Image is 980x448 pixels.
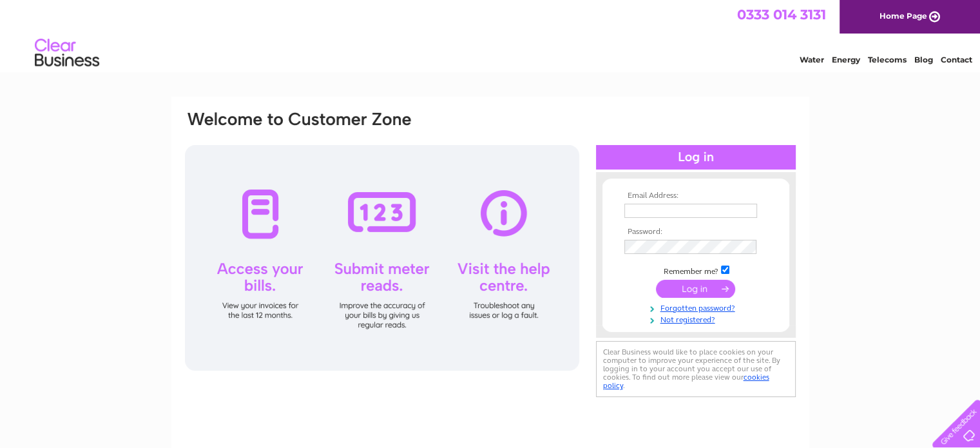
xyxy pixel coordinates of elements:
a: Blog [914,55,933,64]
a: Telecoms [868,55,907,64]
img: logo.png [34,34,100,73]
a: 0333 014 3131 [737,6,826,23]
a: Contact [941,55,972,64]
a: Forgotten password? [624,301,771,313]
a: Not registered? [624,313,771,325]
td: Remember me? [621,264,771,277]
a: cookies policy [603,373,769,390]
a: Energy [832,55,860,64]
div: Clear Business would like to place cookies on your computer to improve your experience of the sit... [596,341,796,397]
th: Password: [621,228,771,237]
input: Submit [656,280,735,298]
a: Water [800,55,824,64]
div: Clear Business is a trading name of Verastar Limited (registered in [GEOGRAPHIC_DATA] No. 3667643... [186,7,795,63]
th: Email Address: [621,191,771,200]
